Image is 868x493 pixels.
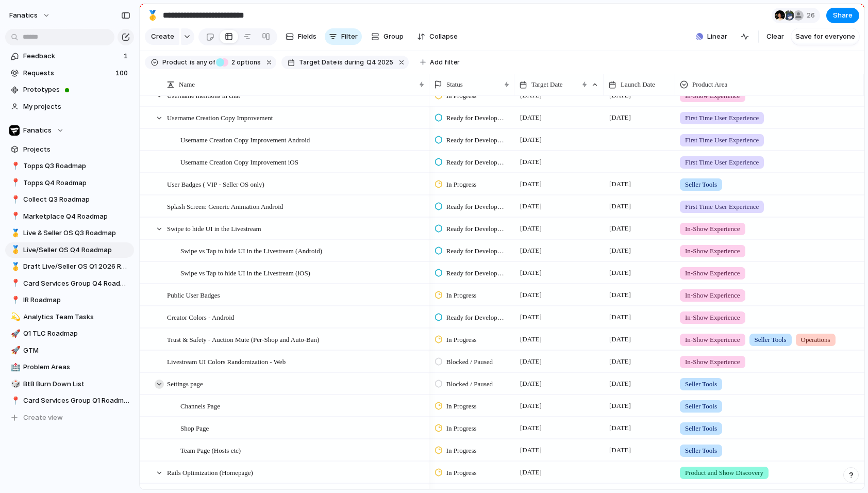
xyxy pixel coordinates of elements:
button: 📍 [9,211,20,222]
span: Ready for Development [446,313,506,323]
span: Public User Badges [167,289,220,301]
div: 📍IR Roadmap [5,292,134,308]
span: any of [195,58,215,67]
button: 🥇 [144,7,161,24]
span: In-Show Experience [685,224,740,234]
span: In-Show Experience [685,313,740,323]
span: [DATE] [518,156,544,168]
a: 🥇Draft Live/Seller OS Q1 2026 Roadmap [5,259,134,274]
span: Status [446,79,463,90]
span: Problem Areas [23,362,130,372]
a: Prototypes [5,82,134,97]
span: Create view [23,413,63,423]
button: 📍 [9,295,20,305]
a: 🚀Q1 TLC Roadmap [5,326,134,341]
a: 📍Topps Q3 Roadmap [5,158,134,174]
span: Live & Seller OS Q3 Roadmap [23,228,130,238]
span: In Progress [446,91,477,101]
span: [DATE] [607,333,633,346]
button: Create [145,28,179,45]
div: 🚀 [11,328,18,340]
a: 🥇Live & Seller OS Q3 Roadmap [5,225,134,241]
span: [DATE] [518,134,544,146]
button: 📍 [9,161,20,171]
button: 🏥 [9,362,20,372]
span: Add filter [430,58,460,67]
span: In Progress [446,290,477,301]
button: 📍 [9,178,20,188]
span: Seller Tools [685,379,717,389]
span: First Time User Experience [685,113,759,123]
button: Fanatics [5,123,134,138]
span: First Time User Experience [685,135,759,145]
span: [DATE] [518,422,544,434]
span: Ready for Development [446,246,506,256]
span: Collect Q3 Roadmap [23,194,130,205]
span: Filter [341,31,358,42]
span: In Progress [446,335,477,345]
span: Fanatics [23,125,52,136]
span: Creator Colors - Android [167,311,234,323]
a: 📍Topps Q4 Roadmap [5,175,134,191]
span: during [343,58,364,67]
span: Username Creation Copy Improvement Android [180,134,310,145]
span: Ready for Development [446,202,506,212]
span: 1 [124,51,130,61]
span: In Progress [446,179,477,190]
span: In Progress [446,446,477,456]
span: Save for everyone [795,31,855,42]
div: 📍 [11,177,18,189]
span: Target Date [531,79,563,90]
span: Seller Tools [685,179,717,190]
span: Live/Seller OS Q4 Roadmap [23,245,130,255]
span: Clear [766,31,784,42]
span: Trust & Safety - Auction Mute (Per-Shop and Auto-Ban) [167,333,319,345]
a: 🏥Problem Areas [5,359,134,375]
button: 🥇 [9,261,20,272]
span: Username Creation Copy Improvement [167,111,273,123]
span: Card Services Group Q4 Roadmap [23,278,130,289]
button: Q4 2025 [364,57,395,68]
span: Draft Live/Seller OS Q1 2026 Roadmap [23,261,130,272]
div: 🥇Live/Seller OS Q4 Roadmap [5,242,134,258]
span: Splash Screen: Generic Animation Android [167,200,283,212]
span: Projects [23,144,130,155]
span: In-Show Experience [685,246,740,256]
span: [DATE] [518,377,544,390]
span: [DATE] [518,400,544,412]
button: Fields [281,28,321,45]
div: 🎲 [11,378,18,390]
span: GTM [23,346,130,356]
div: 📍 [11,395,18,407]
span: 2 [228,58,237,66]
span: Channels Page [180,400,220,412]
div: 📍 [11,277,18,289]
a: 💫Analytics Team Tasks [5,309,134,325]
span: [DATE] [607,422,633,434]
span: [DATE] [607,400,633,412]
button: 🎲 [9,379,20,389]
span: Blocked / Paused [446,379,493,389]
span: Linear [707,31,727,42]
button: 💫 [9,312,20,322]
span: Collapse [429,31,458,42]
div: 📍 [11,294,18,306]
span: Topps Q4 Roadmap [23,178,130,188]
span: Settings page [167,377,203,389]
span: Seller Tools [685,401,717,412]
span: IR Roadmap [23,295,130,305]
span: Feedback [23,51,121,61]
span: Q4 2025 [366,58,393,67]
span: Name [179,79,195,90]
button: 🚀 [9,328,20,339]
span: [DATE] [607,178,633,190]
span: Seller Tools [685,446,717,456]
div: 💫 [11,311,18,323]
span: [DATE] [518,244,544,257]
div: 📍Collect Q3 Roadmap [5,192,134,207]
